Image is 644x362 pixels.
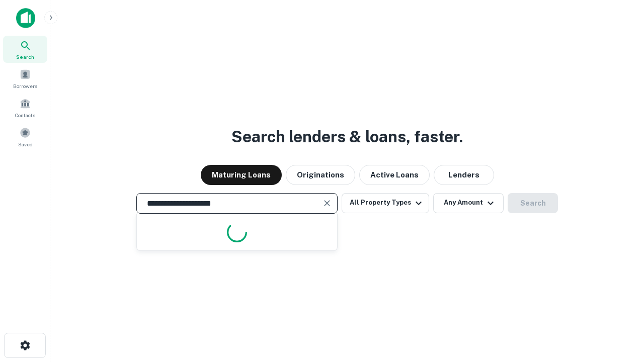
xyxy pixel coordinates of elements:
[15,111,35,119] span: Contacts
[434,165,494,185] button: Lenders
[18,140,33,148] span: Saved
[594,282,644,330] iframe: Chat Widget
[201,165,282,185] button: Maturing Loans
[3,123,47,150] a: Saved
[3,65,47,92] a: Borrowers
[342,193,429,213] button: All Property Types
[231,125,463,149] h3: Search lenders & loans, faster.
[320,196,334,210] button: Clear
[16,53,34,61] span: Search
[359,165,430,185] button: Active Loans
[433,193,504,213] button: Any Amount
[3,94,47,121] a: Contacts
[13,82,37,90] span: Borrowers
[3,36,47,63] a: Search
[286,165,355,185] button: Originations
[16,8,35,28] img: capitalize-icon.png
